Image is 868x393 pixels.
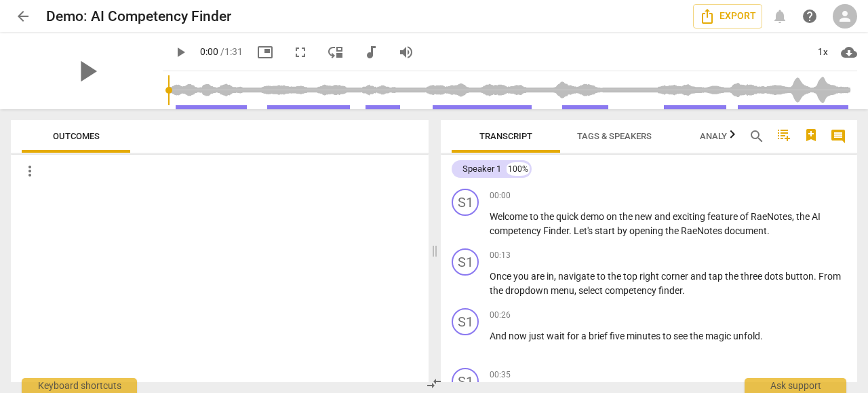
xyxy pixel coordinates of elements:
[490,285,505,296] span: the
[605,285,658,296] span: competency
[292,44,309,60] span: fullscreen
[690,271,709,282] span: and
[200,46,218,57] span: 0:00
[608,271,623,282] span: the
[531,271,547,282] span: are
[746,126,768,147] button: Search
[749,128,765,145] span: search
[547,271,554,282] span: in
[513,271,531,282] span: you
[627,331,663,341] span: minutes
[663,331,673,341] span: to
[610,331,627,341] span: five
[363,44,379,60] span: audiotrack
[682,285,685,296] span: .
[490,271,513,282] span: Once
[220,46,243,57] span: / 1:31
[606,211,619,222] span: on
[654,211,673,222] span: and
[773,126,795,147] button: Add TOC
[725,271,741,282] span: the
[629,225,665,236] span: opening
[673,211,707,222] span: exciting
[452,189,479,216] div: Change speaker
[595,225,617,236] span: start
[814,271,818,282] span: .
[490,190,511,202] span: 00:00
[323,40,348,64] button: View player as separate pane
[490,369,511,381] span: 00:35
[547,331,567,341] span: wait
[22,378,137,393] div: Keyboard shortcuts
[681,225,724,236] span: RaeNotes
[567,331,581,341] span: for
[802,8,818,24] span: help
[796,211,812,222] span: the
[724,225,767,236] span: document
[709,271,725,282] span: tap
[619,211,635,222] span: the
[577,131,652,141] span: Tags & Speakers
[479,131,532,141] span: Transcript
[661,271,690,282] span: corner
[490,225,543,236] span: competency
[288,40,313,64] button: Fullscreen
[665,225,681,236] span: the
[764,271,785,282] span: dots
[837,8,853,24] span: person
[705,331,733,341] span: magic
[745,378,846,393] div: Ask support
[22,163,38,179] span: more_vert
[507,162,530,176] div: 100%
[462,162,501,176] div: Speaker 1
[623,271,639,282] span: top
[172,44,189,60] span: play_arrow
[490,310,511,321] span: 00:26
[69,54,104,89] span: play_arrow
[257,44,273,60] span: picture_in_picture
[635,211,654,222] span: new
[800,126,822,147] button: Add Bookmark
[328,44,344,60] span: move_down
[690,331,705,341] span: the
[751,211,792,222] span: RaeNotes
[741,271,764,282] span: three
[556,211,580,222] span: quick
[46,8,231,25] h2: Demo: AI Competency Finder
[733,331,760,341] span: unfold
[707,211,740,222] span: feature
[574,285,578,296] span: ,
[53,131,100,141] span: Outcomes
[740,211,751,222] span: of
[580,211,606,222] span: demo
[700,131,746,141] span: Analytics
[597,271,608,282] span: to
[452,248,479,276] div: Change speaker
[830,128,846,145] span: comment
[818,271,841,282] span: From
[543,225,569,236] span: Finder
[398,44,414,60] span: volume_up
[452,308,479,335] div: Change speaker
[554,271,558,282] span: ,
[569,225,574,236] span: .
[812,211,821,222] span: AI
[792,211,796,222] span: ,
[760,331,763,341] span: .
[589,331,610,341] span: brief
[551,285,574,296] span: menu
[490,211,530,222] span: Welcome
[574,225,595,236] span: Let's
[767,225,770,236] span: .
[810,41,835,63] div: 1x
[797,4,822,29] a: Help
[490,331,509,341] span: And
[509,331,529,341] span: now
[785,271,814,282] span: button
[827,126,849,147] button: Show/Hide comments
[558,271,597,282] span: navigate
[359,40,383,64] button: Switch to audio player
[253,40,277,64] button: Picture in picture
[529,331,547,341] span: just
[658,285,682,296] span: finder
